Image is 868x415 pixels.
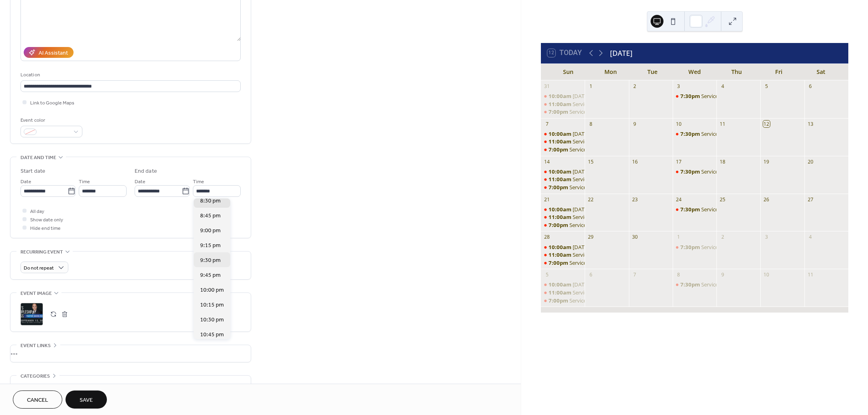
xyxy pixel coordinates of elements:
div: 3 [675,83,682,90]
span: 9:00 pm [200,227,221,235]
div: Tue [631,63,674,80]
div: Service [701,168,718,175]
div: Fri [758,63,800,80]
div: [DATE] [610,48,633,58]
div: Service [701,281,718,288]
span: 8:30 pm [200,197,221,205]
div: [DATE] School [573,92,606,100]
div: 6 [588,272,594,278]
span: Date and time [20,153,56,162]
span: 7:30pm [680,206,701,213]
div: Service [573,138,590,145]
div: Service [541,251,585,258]
span: Hide end time [30,224,61,233]
div: [DATE] School [573,206,606,213]
span: 7:30pm [680,281,701,288]
div: 11 [719,121,726,127]
span: Date [135,178,145,186]
div: Start date [20,167,45,176]
div: Service [541,108,585,115]
div: 15 [588,158,594,165]
div: 14 [544,158,551,165]
span: Date [20,178,31,186]
span: 8:45 pm [200,212,221,220]
span: 9:15 pm [200,241,221,250]
div: 25 [719,196,726,203]
div: 17 [675,158,682,165]
div: [DATE] School [573,243,606,251]
div: 29 [588,234,594,241]
span: 11:00am [549,251,573,258]
span: 7:30pm [680,168,701,175]
div: Service [701,92,718,100]
span: 7:30pm [680,130,701,137]
div: Service [541,146,585,153]
div: 16 [631,158,638,165]
span: 10:00 pm [200,286,224,294]
span: Show date only [30,216,63,224]
span: 7:00pm [549,221,569,229]
button: AI Assistant [24,47,74,58]
div: Service [673,243,717,251]
div: 11 [807,272,814,278]
div: 9 [631,121,638,127]
div: ••• [10,376,251,393]
div: 3 [763,234,770,241]
div: Service [541,289,585,296]
div: ; [20,303,43,325]
div: 12 [763,121,770,127]
div: Service [541,213,585,221]
span: Event links [20,341,51,350]
div: Thu [716,63,758,80]
span: 11:00am [549,138,573,145]
span: 10:15 pm [200,301,224,309]
div: Sunday School [541,281,585,288]
div: Service [701,206,718,213]
div: Service [673,206,717,213]
div: Location [20,71,239,79]
div: 2 [719,234,726,241]
span: 10:00am [549,243,573,251]
div: Service [701,243,718,251]
button: Save [66,390,107,409]
span: 11:00am [549,176,573,183]
span: 10:00am [549,168,573,175]
div: Service [541,176,585,183]
div: 21 [544,196,551,203]
span: Recurring event [20,248,63,256]
div: Sunday School [541,92,585,100]
div: 23 [631,196,638,203]
span: 10:00am [549,92,573,100]
span: 11:00am [549,213,573,221]
div: Service [673,281,717,288]
div: Wed [674,63,716,80]
div: 10 [763,272,770,278]
span: All day [30,207,44,216]
div: Service [701,130,718,137]
button: Cancel [13,390,62,409]
div: 10 [675,121,682,127]
div: 5 [544,272,551,278]
div: Service [541,297,585,304]
div: 19 [763,158,770,165]
div: Service [673,168,717,175]
div: Service [569,259,586,266]
div: 5 [763,83,770,90]
div: 8 [675,272,682,278]
div: 2 [631,83,638,90]
div: 6 [807,83,814,90]
div: 4 [807,234,814,241]
div: [DATE] School [573,130,606,137]
div: 4 [719,83,726,90]
div: Service [573,251,590,258]
span: 10:30 pm [200,316,224,324]
span: 9:45 pm [200,271,221,280]
div: ••• [10,345,251,362]
div: 27 [807,196,814,203]
div: Service [573,213,590,221]
span: 9:30 pm [200,256,221,265]
div: 9 [719,272,726,278]
div: 31 [544,83,551,90]
span: Time [79,178,90,186]
span: 10:00am [549,130,573,137]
